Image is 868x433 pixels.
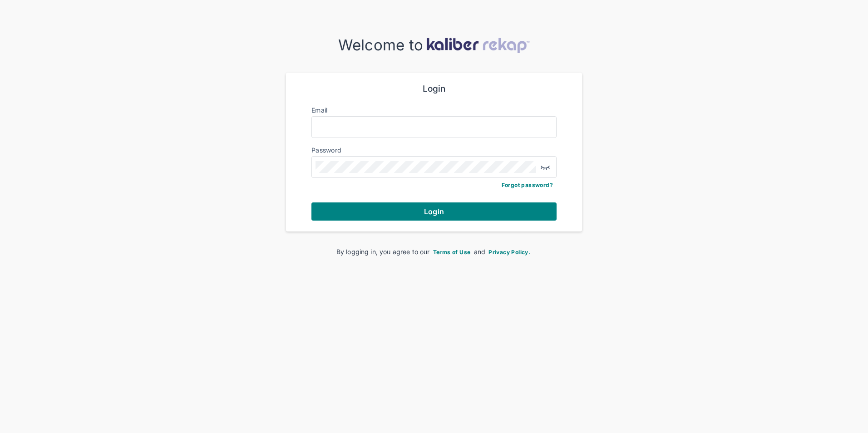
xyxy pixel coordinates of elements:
span: Privacy Policy. [488,249,530,256]
span: Terms of Use [433,249,471,256]
label: Email [311,106,327,114]
a: Terms of Use [432,248,472,256]
button: Login [311,202,557,221]
img: eye-closed.fa43b6e4.svg [540,162,551,172]
a: Forgot password? [502,182,553,188]
a: Privacy Policy. [487,248,532,256]
div: Login [311,84,557,94]
span: Login [424,207,444,216]
img: kaliber-logo [426,38,530,53]
div: By logging in, you agree to our and [301,247,567,256]
label: Password [311,146,341,154]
